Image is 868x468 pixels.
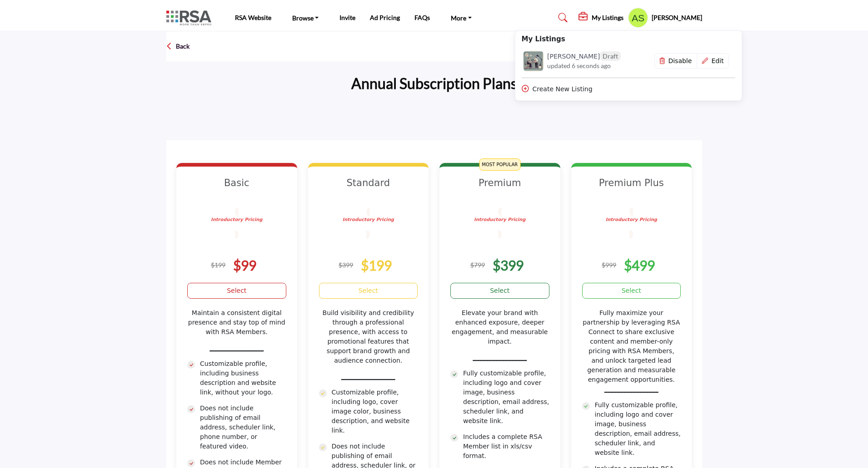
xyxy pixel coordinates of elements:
[211,217,263,222] strong: Introductory Pricing
[582,283,681,299] a: Select
[319,308,418,365] p: Build visibility and credibility through a professional presence, with access to promotional feat...
[463,432,549,461] p: Includes a complete RSA Member list in xls/csv format.
[450,283,549,299] a: Select
[654,53,697,69] button: Delete company listing
[361,257,392,273] b: $199
[463,369,549,426] p: Fully customizable profile, including logo and cover image, business description, email address, ...
[604,385,658,393] u: _________________
[522,51,646,71] a: Link for company listing with specific URL
[176,42,190,51] p: Back
[210,344,264,351] u: _________________
[592,14,624,22] h5: My Listings
[211,261,225,269] sup: $199
[605,217,657,222] strong: Introductory Pricing
[582,308,681,394] p: Fully maximize your partnership by leveraging RSA Connect to share exclusive content and member-o...
[286,11,325,24] a: Browse
[479,158,520,171] span: MOST POPULAR
[450,308,549,346] p: Elevate your brand with enhanced exposure, deeper engagement, and measurable impact.
[339,261,353,269] sup: $399
[332,388,418,435] p: Customizable profile, including logo, cover image color, business description, and website link.
[414,14,430,21] a: FAQs
[522,34,565,44] b: My Listings
[628,8,648,28] button: Show hide supplier dropdown
[233,257,256,273] b: $99
[444,11,478,24] a: More
[654,53,729,69] div: Basic outlined example
[187,177,286,200] h3: Basic
[342,217,394,222] strong: Introductory Pricing
[474,217,526,222] strong: Introductory Pricing
[166,10,216,25] img: Site Logo
[595,400,681,458] p: Fully customizable profile, including logo and cover image, business description, email address, ...
[493,257,524,273] b: $399
[522,84,735,94] div: Create New Listing
[341,373,395,380] u: _________________
[624,257,655,273] b: $499
[450,177,549,200] h3: Premium
[319,177,418,200] h3: Standard
[582,177,681,200] h3: Premium Plus
[549,10,574,25] a: Search
[235,14,271,21] a: RSA Website
[602,261,616,269] sup: $999
[470,261,485,269] sup: $799
[200,404,286,451] p: Does not include publishing of email address, scheduler link, phone number, or featured video.
[579,12,624,23] div: My Listings
[351,73,517,94] h2: Annual Subscription Plans
[187,308,286,337] p: Maintain a consistent digital presence and stay top of mind with RSA Members.
[200,359,286,397] p: Customizable profile, including business description and website link, without your logo.
[547,61,611,70] span: updated 6 seconds ago
[697,53,729,69] button: Edit company listing
[515,30,742,101] div: My Listings
[473,354,527,361] u: _________________
[523,51,544,71] img: Supplier company logo
[652,13,702,22] h5: [PERSON_NAME]
[187,283,286,299] a: Select
[600,51,621,61] span: Draft
[319,283,418,299] a: Select
[547,51,621,61] h6: Andy Test
[339,14,355,21] a: Invite
[370,14,400,21] a: Ad Pricing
